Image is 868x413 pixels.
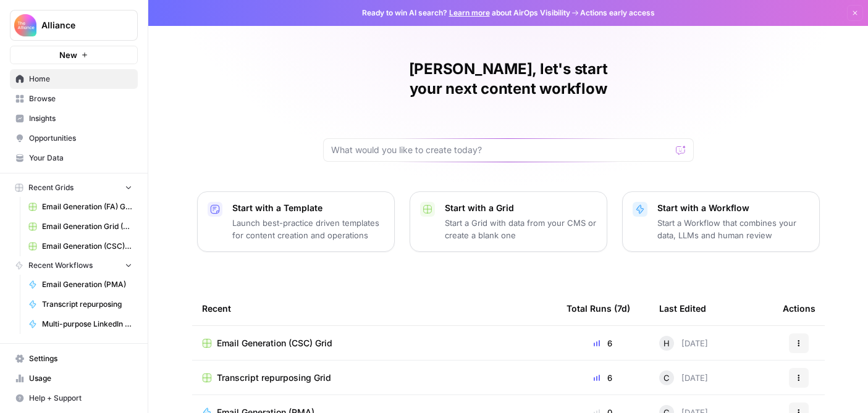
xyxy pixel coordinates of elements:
button: Recent Grids [10,178,138,197]
span: Email Generation (PMA) [42,279,132,290]
span: Help + Support [29,393,132,404]
span: Alliance [41,19,116,31]
a: Usage [10,369,138,388]
p: Start with a Grid [445,202,597,214]
span: Ready to win AI search? about AirOps Visibility [362,7,570,19]
p: Start a Workflow that combines your data, LLMs and human review [657,217,809,241]
span: Your Data [29,152,132,164]
span: C [664,372,670,384]
button: Help + Support [10,388,138,408]
span: Email Generation (CSC) Grid [217,337,332,349]
a: Multi-purpose LinkedIn Workflow [23,314,138,334]
a: Email Generation (FA) Grid [23,197,138,217]
div: [DATE] [659,336,708,351]
span: Actions early access [580,7,655,19]
span: H [664,337,670,349]
a: Email Generation (PMA) [23,275,138,294]
span: Email Generation Grid (PMA) [42,221,132,232]
a: Opportunities [10,128,138,148]
p: Start with a Workflow [657,202,809,214]
a: Your Data [10,148,138,168]
div: Total Runs (7d) [567,291,630,325]
span: Email Generation (FA) Grid [42,201,132,212]
p: Launch best-practice driven templates for content creation and operations [232,217,384,241]
span: Usage [29,373,132,384]
a: Email Generation (CSC) Grid [23,236,138,256]
span: Transcript repurposing [42,299,132,310]
h1: [PERSON_NAME], let's start your next content workflow [323,59,694,99]
button: Recent Workflows [10,256,138,275]
input: What would you like to create today? [331,144,671,156]
a: Home [10,69,138,89]
span: Transcript repurposing Grid [217,372,331,384]
p: Start with a Template [232,202,384,214]
div: Recent [202,291,547,325]
a: Email Generation (CSC) Grid [202,337,547,349]
a: Email Generation Grid (PMA) [23,217,138,236]
span: Email Generation (CSC) Grid [42,241,132,252]
button: Workspace: Alliance [10,10,138,41]
a: Browse [10,89,138,109]
span: Multi-purpose LinkedIn Workflow [42,319,132,330]
button: Start with a GridStart a Grid with data from your CMS or create a blank one [410,191,607,252]
span: Opportunities [29,133,132,144]
a: Learn more [449,8,490,17]
a: Settings [10,349,138,369]
button: New [10,46,138,64]
div: 6 [567,337,639,349]
a: Insights [10,109,138,128]
span: New [59,49,77,61]
button: Start with a TemplateLaunch best-practice driven templates for content creation and operations [197,191,395,252]
span: Settings [29,353,132,364]
span: Recent Grids [28,182,74,193]
img: Alliance Logo [14,14,36,36]
button: Start with a WorkflowStart a Workflow that combines your data, LLMs and human review [622,191,820,252]
span: Recent Workflows [28,260,93,271]
span: Browse [29,93,132,104]
div: [DATE] [659,370,708,385]
div: Actions [783,291,815,325]
span: Insights [29,113,132,124]
div: Last Edited [659,291,706,325]
p: Start a Grid with data from your CMS or create a blank one [445,217,597,241]
div: 6 [567,372,639,384]
a: Transcript repurposing [23,294,138,314]
a: Transcript repurposing Grid [202,372,547,384]
span: Home [29,73,132,85]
